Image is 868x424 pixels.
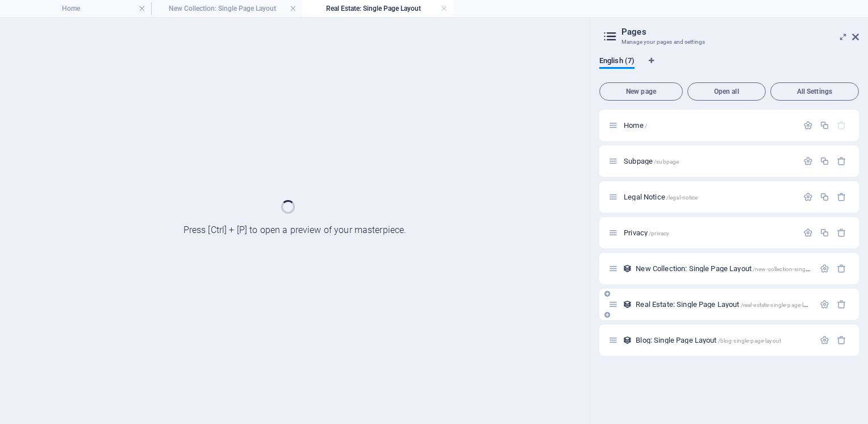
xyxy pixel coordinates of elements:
div: Remove [837,300,846,309]
span: New page [604,88,678,95]
div: Settings [803,120,813,130]
button: New page [599,82,683,101]
span: New Collection: Single Page Layout [636,264,841,273]
span: Click to open page [624,228,669,237]
button: All Settings [770,82,859,101]
span: / [645,123,647,129]
span: Subpage [624,157,679,165]
div: The startpage cannot be deleted [837,120,846,130]
span: Open all [692,88,761,95]
div: Language Tabs [599,56,859,78]
span: /subpage [654,159,679,165]
div: Duplicate [820,120,829,130]
div: Duplicate [820,156,829,166]
span: /blog-single-page-layout [718,338,781,344]
div: Remove [837,335,846,345]
div: Settings [803,192,813,202]
div: Real Estate: Single Page Layout/real-estate-single-page-layout [632,301,814,308]
div: Settings [820,300,829,309]
div: Privacy/privacy [620,229,798,236]
span: Legal Notice [624,193,698,201]
div: Home/ [620,122,798,129]
div: Remove [837,192,846,202]
span: Home [624,121,647,130]
div: Blog: Single Page Layout/blog-single-page-layout [632,336,814,344]
div: Settings [803,228,813,238]
span: Blog: Single Page Layout [636,336,781,344]
h4: Real Estate: Single Page Layout [302,2,453,15]
div: Settings [820,264,829,273]
span: English (7) [599,54,635,70]
h2: Pages [621,27,859,37]
h3: Manage your pages and settings [621,37,836,47]
div: This layout is used as a template for all items (e.g. a blog post) of this collection. The conten... [623,335,632,345]
span: All Settings [775,88,854,95]
div: This layout is used as a template for all items (e.g. a blog post) of this collection. The conten... [623,300,632,309]
button: Open all [687,82,766,101]
div: New Collection: Single Page Layout/new-collection-single-page-layout [632,265,814,272]
span: /real-estate-single-page-layout [741,302,818,308]
div: Legal Notice/legal-notice [620,193,798,201]
span: /new-collection-single-page-layout [753,266,842,272]
h4: New Collection: Single Page Layout [151,2,302,15]
span: /legal-notice [666,194,698,201]
span: Real Estate: Single Page Layout [636,300,818,309]
div: Settings [803,156,813,166]
div: This layout is used as a template for all items (e.g. a blog post) of this collection. The conten... [623,264,632,273]
span: /privacy [649,230,669,236]
div: Duplicate [820,228,829,238]
div: Settings [820,335,829,345]
div: Remove [837,156,846,166]
div: Subpage/subpage [620,157,798,165]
